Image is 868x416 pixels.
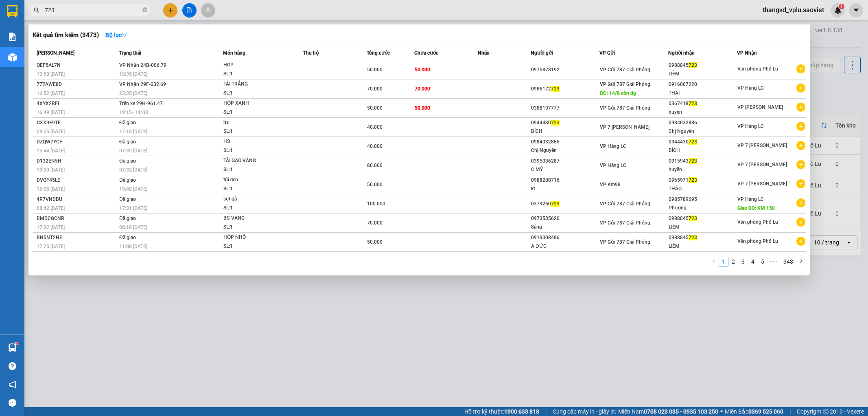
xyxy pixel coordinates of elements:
span: VP Hàng LC [600,143,626,149]
span: 50.000 [367,67,383,73]
span: Chưa cước [414,50,438,56]
span: VP Hàng LC [600,163,626,168]
li: 2 [728,257,738,266]
li: 1 [719,257,728,266]
div: huyen [669,108,737,117]
a: 4 [748,257,757,266]
span: 40.000 [367,143,383,149]
div: SL: 1 [223,89,284,98]
div: huyền [669,165,737,174]
span: VP Gửi 787 Giải Phóng [600,105,650,111]
span: Thu hộ [303,50,319,56]
div: 777AWE8D [37,80,117,89]
div: 4R7VNDBU [37,195,117,204]
div: D132EN5H [37,157,117,165]
div: 0984032886 [669,119,737,127]
span: Người nhận [668,50,695,56]
div: LIÊM [669,70,737,78]
span: 40.000 [367,124,383,130]
span: plus-circle [796,122,805,131]
span: 70.000 [367,86,383,92]
span: VP Hàng LC [737,123,764,129]
div: TẢI TRẮNG [223,80,284,89]
span: close-circle [142,7,147,14]
div: Chị Nguyên [669,127,737,136]
div: 0965971 [669,176,737,185]
div: 0388197777 [531,104,599,112]
span: VP Gửi 787 Giải Phóng [600,201,650,207]
span: plus-circle [796,179,805,188]
span: 08:18 [DATE] [119,225,147,230]
span: VP Gửi 787 Giải Phóng [600,239,650,245]
span: 723 [551,86,560,92]
span: ••• [767,257,781,266]
span: 17:31 [DATE] [119,205,147,211]
span: VP Nhận [737,50,757,56]
div: THÁI [669,89,737,97]
span: VP [PERSON_NAME] [737,104,783,110]
li: Previous Page [709,257,719,266]
div: SL: 1 [223,242,284,251]
div: 0975878192 [531,66,599,74]
div: THẢO [669,185,737,193]
span: 723 [689,158,697,164]
span: 723 [689,216,697,221]
span: plus-circle [796,141,805,150]
span: plus-circle [796,237,805,246]
span: VP 7 [PERSON_NAME] [737,181,787,187]
div: BÍCH [669,146,737,155]
span: 723 [689,101,697,106]
span: 19:48 [DATE] [119,186,147,192]
span: plus-circle [796,64,805,73]
span: 08:55 [DATE] [37,129,65,134]
span: Đã giao [119,158,136,164]
span: 10:58 [DATE] [37,71,65,77]
span: DĐ: 14/8 còn dg [600,90,636,96]
li: Next 5 Pages [767,257,781,266]
li: 4 [748,257,758,266]
li: 5 [758,257,767,266]
span: 723 [551,120,560,125]
span: question-circle [9,362,16,370]
span: plus-circle [796,218,805,227]
span: plus-circle [796,160,805,169]
div: SL: 1 [223,204,284,213]
strong: Bộ lọc [105,32,127,38]
div: QEF5AL7N [37,61,117,70]
div: 0988845 [669,214,737,223]
div: GXX9E9TF [37,119,117,127]
sup: 1 [15,342,18,345]
span: VP 7 [PERSON_NAME] [737,143,787,148]
div: LIÊM [669,242,737,251]
span: 11:08 [DATE] [119,244,147,249]
div: 0986172 [531,85,599,93]
span: 16:52 [DATE] [37,90,65,96]
span: notification [9,381,16,388]
button: Bộ lọcdown [99,29,134,42]
div: 0944430 [669,138,737,146]
span: message [9,399,16,407]
span: 19:00 [DATE] [37,167,65,173]
div: DZQW7YGF [37,138,117,146]
span: [PERSON_NAME] [37,50,74,56]
img: logo-vxr [7,5,17,18]
span: Trên xe 29H-961.47 [119,101,163,106]
span: Giao DĐ: KM 150 [737,205,775,211]
img: solution-icon [8,33,17,41]
span: right [798,259,803,264]
span: 17:18 [DATE] [119,129,147,134]
div: hs [223,118,284,127]
span: 50.000 [367,182,383,187]
span: 70.000 [367,220,383,226]
span: VP 7 [PERSON_NAME] [737,162,787,167]
input: Tìm tên, số ĐT hoặc mã đơn [45,6,141,15]
div: Phượng [669,204,737,212]
span: VP Hàng LC [737,85,764,91]
span: Đã giao [119,120,136,125]
div: túi đen [223,176,284,185]
li: Next Page [796,257,806,266]
span: 17:25 [DATE] [37,244,65,249]
span: 18:35 [DATE] [119,71,147,77]
span: plus-circle [796,103,805,112]
div: 0919008486 [531,233,599,242]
